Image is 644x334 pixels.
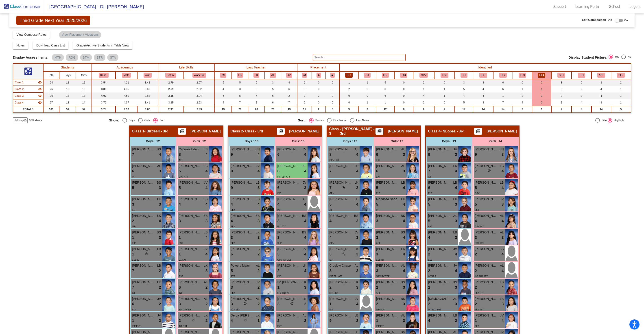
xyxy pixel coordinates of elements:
span: Show: [109,118,119,122]
th: Student Study Team [551,71,572,79]
td: 1 [611,99,631,106]
td: 1 [513,86,532,92]
td: 1 [532,106,551,113]
td: 3 [473,79,493,86]
td: 3 [232,86,248,92]
div: Boys : 13 [327,137,374,146]
span: Edit Composition [582,18,606,22]
span: - [PERSON_NAME] - 3rd [340,127,375,136]
th: Lacey Bryant [232,71,248,79]
th: English Language Learner 4 [532,71,551,79]
td: 3.04 [184,92,215,99]
mat-icon: picture_as_pdf [278,129,284,135]
td: 2 [297,99,312,106]
td: 13 [59,92,76,99]
td: 6 [265,92,281,99]
div: Boys : 12 [130,137,176,146]
button: Math [122,73,131,78]
th: Introvert [455,71,473,79]
td: 0 [312,99,326,106]
mat-chip: STM [80,54,92,61]
td: 13 [76,92,92,99]
th: Young for Grade Level [434,71,455,79]
button: Writ. [144,73,152,78]
td: 3.15 [158,99,184,106]
span: - Criss - 3rd [243,129,263,134]
button: Print Students Details [277,128,285,135]
td: 4 [473,92,493,99]
td: 2.67 [184,79,215,86]
td: 3.88 [92,86,116,92]
th: Gifted and Talented [359,71,376,79]
mat-icon: visibility [38,101,42,104]
div: Scores [314,118,324,122]
td: 4 [281,79,297,86]
td: 1 [532,86,551,92]
td: 2 [413,79,434,86]
td: 4 [592,92,611,99]
td: 26 [43,86,59,92]
div: First Name [332,118,347,122]
td: 5 [248,79,264,86]
td: 5 [232,92,248,99]
td: 3 [551,79,572,86]
td: 7 [551,106,572,113]
td: 9 [413,106,434,113]
span: 0 Students [29,118,42,122]
th: English Language Learner 1 [339,71,359,79]
button: EL1 [345,73,353,78]
button: BS [220,73,226,78]
div: Last Name [354,118,369,122]
td: 0 [394,99,413,106]
td: 0 [312,86,326,92]
span: Third Grade Next Year 2025/2026 [16,16,90,25]
td: 3.88 [137,92,158,99]
td: 5 [376,79,394,86]
span: Off [608,18,612,22]
td: 3.41 [137,99,158,106]
button: INT [461,73,467,78]
td: 7 [513,106,532,113]
button: Read. [99,73,109,78]
button: EXT [479,73,487,78]
th: Identified [339,64,631,71]
button: SST [557,73,565,78]
span: Class 1 [132,129,144,134]
button: Work Sk. [192,73,206,78]
button: GPV [419,73,428,78]
div: Girls: 13 [275,137,322,146]
button: Grade/Archive Students in Table View [73,41,133,49]
td: 7 [248,92,264,99]
td: 1 [611,92,631,99]
th: Keep away students [297,71,312,79]
th: Academics [92,64,158,71]
td: 0 [326,86,339,92]
span: View Compose Rules [16,33,46,36]
td: 14 [76,99,92,106]
button: LK [253,73,259,78]
td: 1 [359,99,376,106]
td: Nicole Lopez - NLopez - 3rd [13,99,43,106]
mat-icon: picture_as_pdf [179,129,185,135]
td: 3 [339,106,359,113]
button: Print Students Details [178,128,186,135]
th: Beth Sonne [215,71,232,79]
td: 0 [532,92,551,99]
td: 2 [359,106,376,113]
span: Class 4 [15,101,24,105]
td: 2 [434,106,455,113]
button: JV [286,73,292,78]
td: 3.54 [92,79,116,86]
mat-chip: View Placement Violations [59,31,101,38]
span: BS [157,147,161,152]
div: Girls [143,118,150,122]
a: School [605,3,624,10]
td: 2 [339,86,359,92]
th: Individualized Education Plan [376,71,394,79]
td: 5 [215,79,232,86]
span: Hallway [14,118,23,122]
mat-chip: STR [94,54,105,61]
a: Learning Portal [572,3,603,10]
td: 5 [232,79,248,86]
td: 2 [312,106,326,113]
